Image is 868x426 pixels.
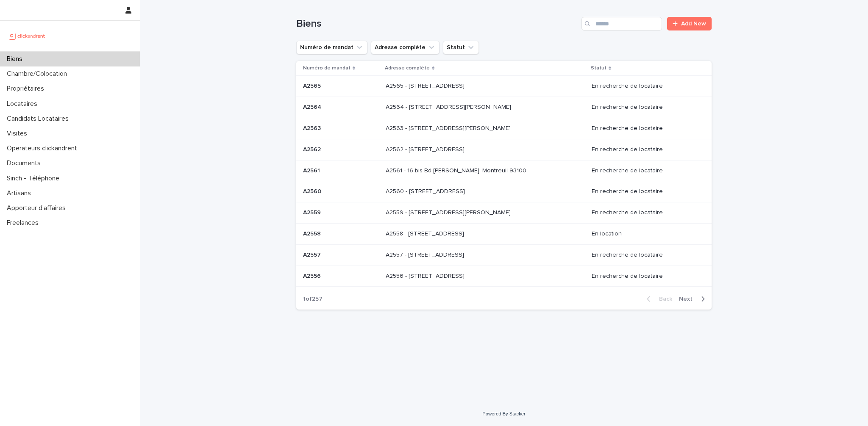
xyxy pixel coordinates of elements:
p: Freelances [3,219,45,227]
p: En recherche de locataire [592,83,698,90]
p: Operateurs clickandrent [3,144,84,152]
button: Back [640,295,676,303]
p: 1 of 257 [296,289,329,310]
p: En recherche de locataire [592,146,698,153]
p: Locataires [3,100,44,108]
tr: A2558A2558 A2558 - [STREET_ADDRESS]A2558 - [STREET_ADDRESS] En location [296,223,712,244]
p: A2561 - 16 bis Bd [PERSON_NAME], Montreuil 93100 [386,166,528,174]
p: En recherche de locataire [592,125,698,132]
p: A2556 [303,271,323,280]
input: Search [581,17,662,30]
p: Statut [591,64,606,73]
p: Adresse complète [385,64,430,73]
p: A2558 [303,229,323,238]
p: Documents [3,159,47,167]
p: Sinch - Téléphone [3,174,66,183]
span: Back [654,296,672,302]
p: En location [592,230,698,238]
span: Next [679,296,698,302]
p: A2560 [303,186,323,195]
tr: A2564A2564 A2564 - [STREET_ADDRESS][PERSON_NAME]A2564 - [STREET_ADDRESS][PERSON_NAME] En recherch... [296,97,712,118]
p: A2560 - [STREET_ADDRESS] [386,186,467,195]
span: Add New [681,21,706,27]
p: A2556 - [STREET_ADDRESS] [386,271,466,280]
p: En recherche de locataire [592,252,698,259]
button: Numéro de mandat [296,41,367,54]
p: A2559 [303,207,323,216]
p: A2562 [303,144,323,153]
p: En recherche de locataire [592,273,698,280]
p: Biens [3,55,29,63]
tr: A2561A2561 A2561 - 16 bis Bd [PERSON_NAME], Montreuil 93100A2561 - 16 bis Bd [PERSON_NAME], Montr... [296,160,712,181]
p: Visites [3,130,34,138]
p: En recherche de locataire [592,167,698,174]
p: Artisans [3,189,38,197]
p: A2564 [303,102,323,111]
p: A2559 - [STREET_ADDRESS][PERSON_NAME] [386,207,512,216]
button: Statut [443,41,479,54]
tr: A2562A2562 A2562 - [STREET_ADDRESS]A2562 - [STREET_ADDRESS] En recherche de locataire [296,139,712,160]
p: A2557 - [STREET_ADDRESS] [386,250,466,259]
p: A2563 - 781 Avenue de Monsieur Teste, Montpellier 34070 [386,123,512,132]
p: A2561 [303,166,322,174]
button: Next [676,295,712,303]
p: A2563 [303,123,323,132]
tr: A2565A2565 A2565 - [STREET_ADDRESS]A2565 - [STREET_ADDRESS] En recherche de locataire [296,76,712,97]
p: Numéro de mandat [303,64,351,73]
p: Candidats Locataires [3,115,75,123]
tr: A2563A2563 A2563 - [STREET_ADDRESS][PERSON_NAME]A2563 - [STREET_ADDRESS][PERSON_NAME] En recherch... [296,118,712,139]
p: En recherche de locataire [592,104,698,111]
tr: A2559A2559 A2559 - [STREET_ADDRESS][PERSON_NAME]A2559 - [STREET_ADDRESS][PERSON_NAME] En recherch... [296,202,712,224]
p: Propriétaires [3,85,51,93]
tr: A2556A2556 A2556 - [STREET_ADDRESS]A2556 - [STREET_ADDRESS] En recherche de locataire [296,266,712,287]
p: A2564 - [STREET_ADDRESS][PERSON_NAME] [386,102,513,111]
h1: Biens [296,18,578,30]
p: Apporteur d'affaires [3,204,72,212]
p: A2562 - [STREET_ADDRESS] [386,144,466,153]
p: Chambre/Colocation [3,70,74,78]
p: En recherche de locataire [592,209,698,216]
p: En recherche de locataire [592,188,698,195]
button: Adresse complète [371,41,440,54]
p: A2557 [303,250,323,259]
a: Powered By Stacker [482,411,525,416]
p: A2565 [303,81,323,90]
p: A2565 - [STREET_ADDRESS] [386,81,466,90]
tr: A2560A2560 A2560 - [STREET_ADDRESS]A2560 - [STREET_ADDRESS] En recherche de locataire [296,181,712,202]
a: Add New [667,17,712,30]
p: A2558 - [STREET_ADDRESS] [386,229,466,238]
tr: A2557A2557 A2557 - [STREET_ADDRESS]A2557 - [STREET_ADDRESS] En recherche de locataire [296,244,712,266]
img: UCB0brd3T0yccxBKYDjQ [7,28,48,44]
